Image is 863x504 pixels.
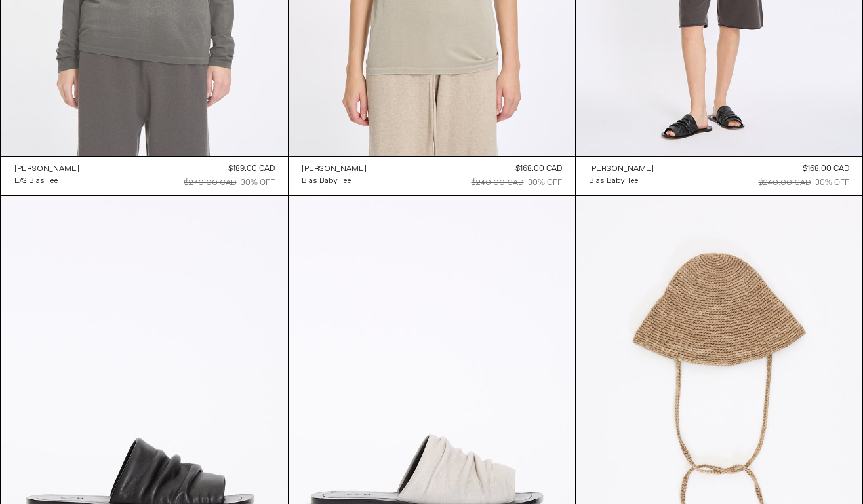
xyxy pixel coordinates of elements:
[228,163,275,175] div: $189.00 CAD
[589,163,654,175] a: [PERSON_NAME]
[589,175,654,187] a: Bias Baby Tee
[302,176,351,187] div: Bias Baby Tee
[302,163,367,175] a: [PERSON_NAME]
[14,164,79,175] div: [PERSON_NAME]
[302,175,367,187] a: Bias Baby Tee
[302,164,367,175] div: [PERSON_NAME]
[515,163,562,175] div: $168.00 CAD
[472,177,524,189] div: $240.00 CAD
[589,164,654,175] div: [PERSON_NAME]
[14,163,79,175] a: [PERSON_NAME]
[759,177,811,189] div: $240.00 CAD
[14,176,58,187] div: L/S Bias Tee
[184,177,237,189] div: $270.00 CAD
[803,163,849,175] div: $168.00 CAD
[528,177,562,189] div: 30% OFF
[589,176,639,187] div: Bias Baby Tee
[815,177,849,189] div: 30% OFF
[241,177,275,189] div: 30% OFF
[14,175,79,187] a: L/S Bias Tee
